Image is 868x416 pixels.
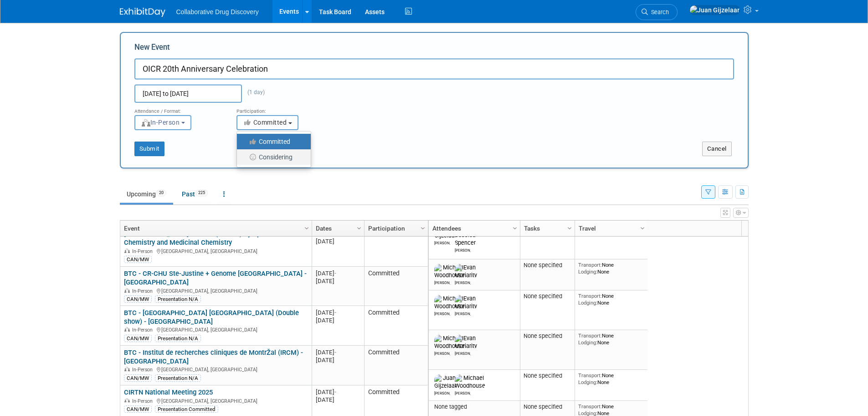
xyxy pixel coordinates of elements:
[434,239,450,245] div: Juan Gijzelaar
[242,89,265,95] span: (1 day)
[510,221,520,234] a: Column Settings
[434,390,450,395] div: Juan Gijzelaar
[316,269,360,277] div: [DATE]
[578,332,602,339] span: Transport:
[316,277,360,285] div: [DATE]
[124,269,307,286] a: BTC - CR-CHU Ste-Justine + Genome [GEOGRAPHIC_DATA] - [GEOGRAPHIC_DATA]
[124,287,308,295] div: [GEOGRAPHIC_DATA], [GEOGRAPHIC_DATA]
[124,348,303,365] a: BTC - Institut de recherches cliniques de MontrŽal (IRCM) - [GEOGRAPHIC_DATA]
[334,349,336,356] span: -
[141,119,180,126] span: In-Person
[155,295,201,303] div: Presentation N/A
[689,5,740,15] img: Juan Gijzelaar
[455,390,471,395] div: Michael Woodhouse
[124,256,152,263] div: CAN/MW
[364,227,428,267] td: Committed
[334,389,336,395] span: -
[524,293,571,300] div: None specified
[124,288,130,293] img: In-Person Event
[455,310,471,316] div: Evan Moriarity
[434,335,465,349] img: Michael Woodhouse
[578,293,602,299] span: Transport:
[455,350,471,356] div: Evan Moriarity
[175,185,215,203] a: Past225
[243,119,287,126] span: Committed
[176,8,259,16] span: Collaborative Drug Discovery
[124,248,130,253] img: In-Person Event
[195,190,208,196] span: 225
[455,295,477,310] img: Evan Moriarity
[124,295,152,303] div: CAN/MW
[316,309,360,316] div: [DATE]
[434,310,450,316] div: Michael Woodhouse
[334,270,336,277] span: -
[124,221,306,236] a: Event
[316,356,360,364] div: [DATE]
[354,221,364,234] a: Column Settings
[368,221,422,236] a: Participation
[124,326,308,333] div: [GEOGRAPHIC_DATA], [GEOGRAPHIC_DATA]
[132,327,155,333] span: In-Person
[524,372,571,379] div: None specified
[334,230,336,237] span: -
[134,142,164,156] button: Submit
[511,225,519,232] span: Column Settings
[124,335,152,342] div: CAN/MW
[364,346,428,385] td: Committed
[578,332,644,346] div: None None
[120,185,173,203] a: Upcoming20
[455,374,485,389] img: Michael Woodhouse
[124,397,308,405] div: [GEOGRAPHIC_DATA], [GEOGRAPHIC_DATA]
[578,372,644,385] div: None None
[434,350,450,356] div: Michael Woodhouse
[124,327,130,332] img: In-Person Event
[566,225,573,232] span: Column Settings
[418,221,428,234] a: Column Settings
[455,279,471,285] div: Evan Moriarity
[155,374,201,382] div: Presentation N/A
[524,262,571,269] div: None specified
[578,300,597,306] span: Lodging:
[155,335,201,342] div: Presentation N/A
[434,264,465,279] img: Michael Woodhouse
[702,142,732,156] button: Cancel
[120,8,165,17] img: ExhibitDay
[132,288,155,294] span: In-Person
[124,365,308,373] div: [GEOGRAPHIC_DATA], [GEOGRAPHIC_DATA]
[578,403,602,410] span: Transport:
[578,379,597,385] span: Lodging:
[434,374,457,389] img: Juan Gijzelaar
[578,262,644,275] div: None None
[524,403,571,411] div: None specified
[124,388,213,396] a: CIRTN National Meeting 2025
[124,367,130,371] img: In-Person Event
[455,247,471,253] div: Jessica Spencer
[419,225,426,232] span: Column Settings
[578,269,597,275] span: Lodging:
[124,405,152,413] div: CAN/MW
[316,316,360,324] div: [DATE]
[455,335,477,349] img: Evan Moriarity
[578,293,644,306] div: None None
[637,221,647,234] a: Column Settings
[134,103,223,115] div: Attendance / Format:
[432,403,516,411] div: None tagged
[639,225,646,232] span: Column Settings
[648,9,669,16] span: Search
[455,264,477,279] img: Evan Moriarity
[579,221,642,236] a: Travel
[578,372,602,379] span: Transport:
[132,398,155,404] span: In-Person
[236,115,298,130] button: Committed
[316,396,360,404] div: [DATE]
[524,332,571,340] div: None specified
[132,367,155,373] span: In-Person
[134,42,170,56] label: New Event
[316,388,360,396] div: [DATE]
[241,136,302,147] label: Committed
[155,405,218,413] div: Presentation Committed
[124,374,152,382] div: CAN/MW
[524,221,569,236] a: Tasks
[316,348,360,356] div: [DATE]
[134,115,191,130] button: In-Person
